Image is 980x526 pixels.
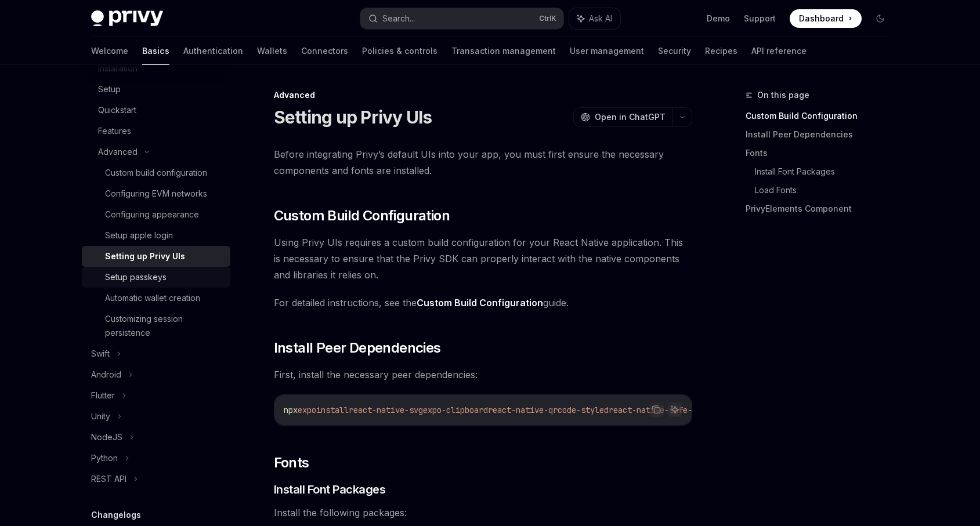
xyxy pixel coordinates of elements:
button: Copy the contents from the code block [649,402,664,417]
span: Ctrl K [539,14,556,23]
div: Configuring appearance [105,208,199,222]
span: react-native-qrcode-styled [488,405,609,415]
div: Setting up Privy UIs [105,249,185,263]
a: Configuring EVM networks [82,183,230,204]
a: Custom build configuration [82,162,230,183]
span: Fonts [274,454,309,472]
div: REST API [91,472,126,486]
span: Install Peer Dependencies [274,339,441,357]
span: react-native-safe-area-context [609,405,748,415]
div: Advanced [274,89,692,101]
button: Open in ChatGPT [573,107,672,127]
span: Custom Build Configuration [274,206,450,225]
a: API reference [751,37,807,65]
a: Features [82,121,230,142]
div: Search... [382,12,415,26]
span: npx [284,405,298,415]
a: Authentication [183,37,243,65]
div: Setup apple login [105,228,173,242]
a: Welcome [91,37,128,65]
span: expo [298,405,316,415]
a: Transaction management [451,37,556,65]
div: Customizing session persistence [105,312,223,340]
a: Automatic wallet creation [82,288,230,309]
img: dark logo [91,10,163,27]
a: Fonts [746,144,899,162]
a: Load Fonts [755,181,899,199]
div: Unity [91,409,110,423]
a: Setting up Privy UIs [82,246,230,267]
span: Open in ChatGPT [595,111,666,123]
a: Security [658,37,691,65]
button: Ask AI [569,8,620,29]
div: Setup [98,82,121,96]
h1: Setting up Privy UIs [274,107,432,128]
div: Android [91,368,121,382]
a: Basics [142,37,169,65]
div: Setup passkeys [105,270,167,284]
a: User management [570,37,644,65]
a: Install Font Packages [755,162,899,181]
a: Demo [707,13,730,24]
a: Recipes [705,37,737,65]
div: Automatic wallet creation [105,291,200,305]
button: Ask AI [667,402,682,417]
a: PrivyElements Component [746,199,899,218]
a: Customizing session persistence [82,309,230,343]
a: Wallets [257,37,287,65]
div: Features [98,124,131,138]
div: Quickstart [98,103,136,117]
a: Custom Build Configuration [417,297,543,309]
div: Swift [91,347,110,361]
div: NodeJS [91,430,122,444]
h5: Changelogs [91,508,141,522]
div: Custom build configuration [105,166,207,180]
a: Policies & controls [362,37,437,65]
a: Dashboard [790,9,862,28]
div: Configuring EVM networks [105,187,207,201]
a: Configuring appearance [82,204,230,225]
div: Python [91,451,118,465]
span: On this page [757,88,809,102]
span: Before integrating Privy’s default UIs into your app, you must first ensure the necessary compone... [274,146,692,179]
span: For detailed instructions, see the guide. [274,295,692,311]
a: Quickstart [82,100,230,121]
a: Support [744,13,776,24]
a: Custom Build Configuration [746,107,899,125]
span: Using Privy UIs requires a custom build configuration for your React Native application. This is ... [274,234,692,283]
a: Connectors [301,37,348,65]
span: expo-clipboard [423,405,488,415]
a: Setup passkeys [82,267,230,288]
span: install [316,405,349,415]
span: Install Font Packages [274,481,386,498]
a: Install Peer Dependencies [746,125,899,144]
div: Advanced [98,145,138,159]
span: Dashboard [799,13,844,24]
span: First, install the necessary peer dependencies: [274,367,692,383]
div: Flutter [91,389,115,402]
span: react-native-svg [349,405,423,415]
a: Setup [82,79,230,100]
span: Ask AI [589,13,612,24]
span: Install the following packages: [274,505,692,521]
button: Toggle dark mode [871,9,889,28]
button: Search...CtrlK [360,8,563,29]
a: Setup apple login [82,225,230,246]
